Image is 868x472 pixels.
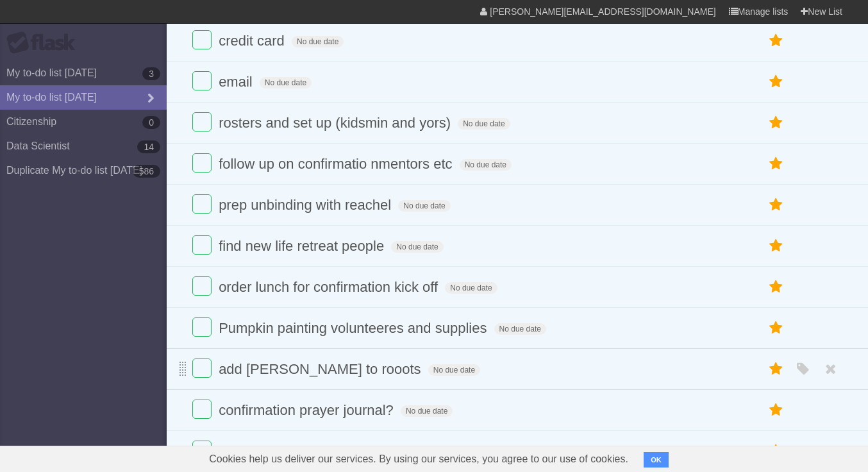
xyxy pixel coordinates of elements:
[196,446,641,472] span: Cookies help us deliver our services. By using our services, you agree to our use of cookies.
[764,30,789,51] label: Star task
[192,71,212,90] label: Done
[260,77,312,88] span: No due date
[764,112,789,133] label: Star task
[133,165,160,178] b: 586
[219,361,424,377] span: add [PERSON_NAME] to rooots
[764,235,789,257] label: Star task
[644,452,669,468] button: OK
[764,153,789,174] label: Star task
[764,358,789,380] label: Star task
[764,276,789,298] label: Star task
[192,441,212,460] label: Done
[764,400,789,421] label: Star task
[219,320,490,336] span: Pumpkin painting volunteeres and supplies
[142,67,160,80] b: 3
[219,279,441,295] span: order lunch for confirmation kick off
[192,194,212,214] label: Done
[219,238,387,254] span: find new life retreat people
[142,116,160,129] b: 0
[192,358,212,378] label: Done
[192,235,212,255] label: Done
[192,112,212,131] label: Done
[445,282,497,294] span: No due date
[460,159,512,171] span: No due date
[219,33,288,49] span: credit card
[494,323,546,335] span: No due date
[292,36,344,47] span: No due date
[401,405,453,417] span: No due date
[192,317,212,337] label: Done
[219,74,256,90] span: email
[192,400,212,419] label: Done
[398,200,450,212] span: No due date
[764,71,789,92] label: Star task
[219,115,454,131] span: rosters and set up (kidsmin and yors)
[764,194,789,215] label: Star task
[219,402,397,418] span: confirmation prayer journal?
[192,276,212,296] label: Done
[137,140,160,153] b: 14
[428,364,480,376] span: No due date
[192,30,212,49] label: Done
[6,31,83,55] div: Flask
[219,443,389,459] span: Yors and come to the table
[391,241,443,253] span: No due date
[458,118,510,130] span: No due date
[219,156,455,172] span: follow up on confirmatio nmentors etc
[764,441,789,462] label: Star task
[192,153,212,173] label: Done
[764,317,789,339] label: Star task
[219,197,394,213] span: prep unbinding with reachel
